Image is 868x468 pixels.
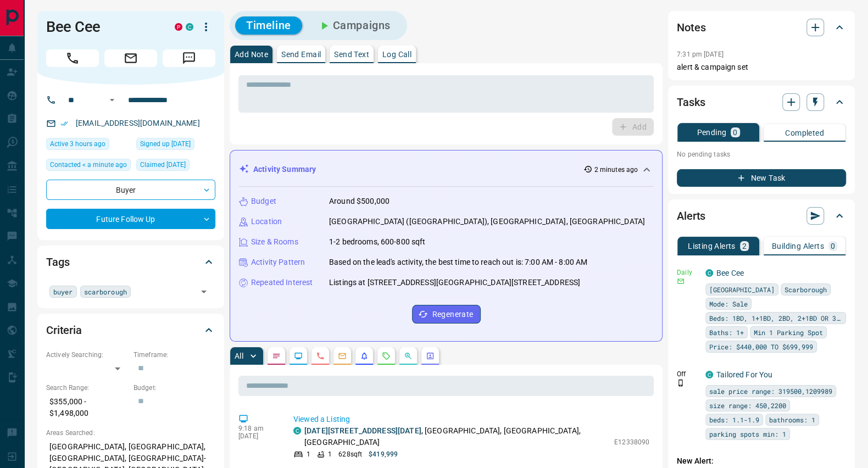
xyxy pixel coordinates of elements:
h2: Tags [46,253,69,271]
div: Tasks [677,89,846,115]
p: Repeated Interest [251,277,313,288]
p: Viewed a Listing [293,414,649,425]
span: Active 3 hours ago [50,138,105,149]
p: 7:31 pm [DATE] [677,51,724,58]
span: Mode: Sale [709,298,748,309]
p: Budget: [133,383,215,393]
span: Signed up [DATE] [140,138,191,149]
span: Price: $440,000 TO $699,999 [709,341,813,352]
p: Activity Summary [253,164,316,175]
div: Tags [46,249,215,275]
div: condos.ca [293,427,301,434]
p: Off [677,369,699,379]
span: Email [104,49,157,67]
span: Scarborough [784,284,827,295]
h1: Bee Cee [46,18,158,36]
svg: Emails [338,352,347,360]
p: $355,000 - $1,498,000 [46,393,128,422]
button: Regenerate [412,305,481,324]
p: Activity Pattern [251,257,305,268]
p: Budget [251,196,276,207]
span: sale price range: 319500,1209989 [709,386,832,397]
p: No pending tasks [677,146,846,163]
h2: Alerts [677,207,705,225]
button: Timeline [235,16,302,35]
a: Tailored For You [716,370,772,379]
div: condos.ca [705,371,713,378]
p: 1 [328,449,332,459]
p: [DATE] [238,432,277,440]
p: Pending [697,129,726,136]
h2: Tasks [677,93,705,111]
svg: Lead Browsing Activity [294,352,303,360]
p: All [235,352,243,360]
button: Open [196,284,212,299]
p: Around $500,000 [329,196,390,207]
p: Building Alerts [772,242,824,250]
div: Mon Aug 18 2025 [46,159,131,174]
h2: Criteria [46,321,82,339]
p: Send Email [281,51,321,58]
svg: Listing Alerts [360,352,369,360]
p: 2 [742,242,747,250]
span: beds: 1.1-1.9 [709,414,759,425]
svg: Push Notification Only [677,379,685,387]
p: Areas Searched: [46,428,215,438]
svg: Requests [382,352,391,360]
a: Bee Cee [716,269,744,277]
span: bathrooms: 1 [769,414,815,425]
p: Send Text [334,51,369,58]
span: Min 1 Parking Spot [754,327,823,338]
p: Log Call [382,51,411,58]
p: 628 sqft [338,449,362,459]
button: New Task [677,169,846,187]
p: $419,999 [369,449,398,459]
p: , [GEOGRAPHIC_DATA], [GEOGRAPHIC_DATA], [GEOGRAPHIC_DATA] [304,425,609,448]
span: Contacted < a minute ago [50,159,127,170]
p: E12338090 [614,437,649,447]
p: [GEOGRAPHIC_DATA] ([GEOGRAPHIC_DATA]), [GEOGRAPHIC_DATA], [GEOGRAPHIC_DATA] [329,216,645,227]
p: Size & Rooms [251,236,298,248]
span: parking spots min: 1 [709,428,786,439]
p: 0 [733,129,737,136]
span: Beds: 1BD, 1+1BD, 2BD, 2+1BD OR 3BD+ [709,313,842,324]
span: Message [163,49,215,67]
div: Wed Aug 13 2025 [136,159,215,174]
p: Actively Searching: [46,350,128,360]
div: Alerts [677,203,846,229]
a: [DATE][STREET_ADDRESS][DATE] [304,426,421,435]
span: size range: 450,2200 [709,400,786,411]
svg: Email [677,277,685,285]
span: [GEOGRAPHIC_DATA] [709,284,775,295]
div: condos.ca [705,269,713,277]
p: Timeframe: [133,350,215,360]
svg: Agent Actions [426,352,435,360]
p: 0 [831,242,835,250]
svg: Calls [316,352,325,360]
p: Listing Alerts [688,242,736,250]
p: 9:18 am [238,425,277,432]
div: condos.ca [186,23,193,31]
div: property.ca [175,23,182,31]
div: Sat Aug 09 2025 [136,138,215,153]
div: Mon Aug 18 2025 [46,138,131,153]
div: Activity Summary2 minutes ago [239,159,653,180]
p: Add Note [235,51,268,58]
a: [EMAIL_ADDRESS][DOMAIN_NAME] [76,119,200,127]
p: Listings at [STREET_ADDRESS][GEOGRAPHIC_DATA][STREET_ADDRESS] [329,277,580,288]
span: Baths: 1+ [709,327,744,338]
span: Claimed [DATE] [140,159,186,170]
p: 1-2 bedrooms, 600-800 sqft [329,236,425,248]
p: Location [251,216,282,227]
p: Daily [677,268,699,277]
p: New Alert: [677,455,846,467]
p: Completed [785,129,824,137]
svg: Email Verified [60,120,68,127]
svg: Opportunities [404,352,413,360]
p: 2 minutes ago [594,165,638,175]
h2: Notes [677,19,705,36]
p: 1 [307,449,310,459]
span: scarborough [84,286,127,297]
span: Call [46,49,99,67]
p: Based on the lead's activity, the best time to reach out is: 7:00 AM - 8:00 AM [329,257,587,268]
